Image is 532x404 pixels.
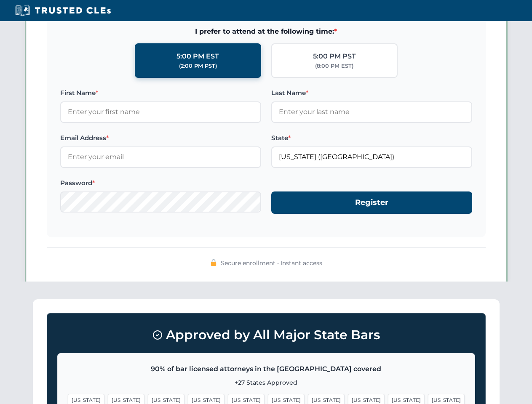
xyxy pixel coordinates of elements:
[60,101,261,122] input: Enter your first name
[68,364,465,375] p: 90% of bar licensed attorneys in the [GEOGRAPHIC_DATA] covered
[68,378,465,387] p: +27 States Approved
[271,191,472,214] button: Register
[271,101,472,122] input: Enter your last name
[13,4,113,17] img: Trusted CLEs
[315,62,353,70] div: (8:00 PM EST)
[210,259,217,266] img: 🔒
[60,88,261,98] label: First Name
[271,88,472,98] label: Last Name
[313,51,356,62] div: 5:00 PM PST
[60,178,261,188] label: Password
[60,146,261,167] input: Enter your email
[271,146,472,167] input: Florida (FL)
[179,62,217,70] div: (2:00 PM PST)
[57,324,475,346] h3: Approved by All Major State Bars
[271,133,472,143] label: State
[60,133,261,143] label: Email Address
[176,51,219,62] div: 5:00 PM EST
[60,26,472,37] span: I prefer to attend at the following time:
[221,258,322,268] span: Secure enrollment • Instant access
